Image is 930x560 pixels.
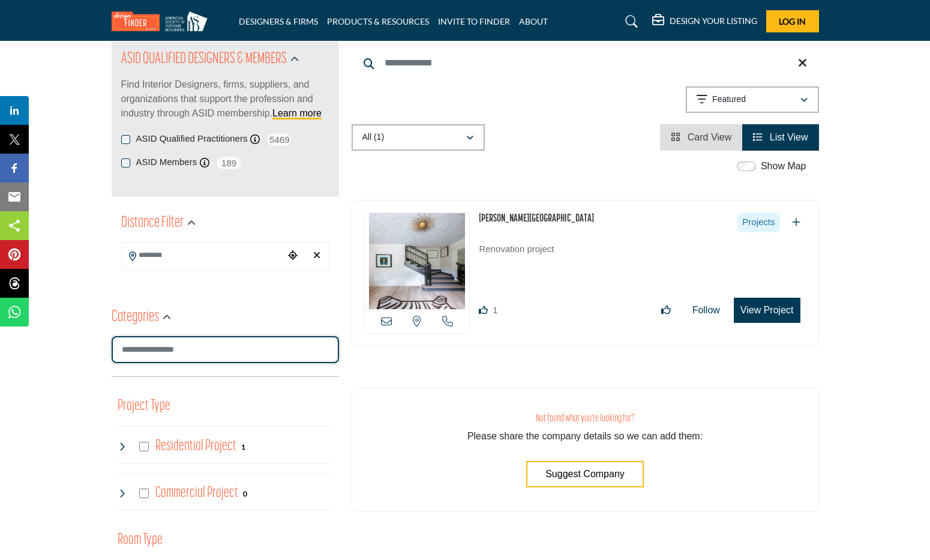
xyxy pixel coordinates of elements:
div: Clear search location [308,243,326,269]
p: Featured [712,94,746,106]
span: Log In [779,16,806,26]
input: Select Commercial Project checkbox [139,489,149,498]
li: Card View [660,124,742,151]
div: 0 Results For Commercial Project [243,488,247,499]
div: 1 Results For Residential Project [241,441,245,452]
h2: ASID QUALIFIED DESIGNERS & MEMBERS [121,49,287,70]
label: ASID Members [136,155,197,169]
a: INVITE TO FINDER [438,16,510,26]
span: 5469 [266,132,293,147]
label: Show Map [761,159,806,173]
a: View Card [671,132,731,142]
p: All (1) [362,131,385,143]
li: List View [742,124,818,151]
h4: Residential Project: Types of projects range from simple residential renovations to highly comple... [155,436,236,457]
a: Add To List For Project [792,217,800,227]
b: 0 [243,490,247,498]
p: Find Interior Designers, firms, suppliers, and organizations that support the profession and indu... [121,77,329,121]
h5: DESIGN YOUR LISTING [670,16,757,26]
label: ASID Qualified Practitioners [136,132,248,146]
a: Search [614,12,646,31]
img: Site Logo [112,11,214,31]
div: DESIGN YOUR LISTING [652,14,757,29]
input: Search Keyword [352,49,819,77]
input: Search Category [112,336,339,363]
span: Suggest Company [545,469,625,479]
input: ASID Members checkbox [121,158,130,167]
a: DESIGNERS & FIRMS [239,16,318,26]
h2: Categories [112,307,159,328]
a: Learn more [272,108,322,118]
img: Overton Park [365,213,470,309]
input: Select Residential Project checkbox [139,442,149,451]
span: Projects [737,212,779,232]
a: [PERSON_NAME][GEOGRAPHIC_DATA] [479,214,594,224]
button: View Project [734,298,800,323]
h3: Not found what you're looking for? [376,412,794,425]
h3: Overton Park [479,212,594,226]
span: 1 [493,305,497,315]
button: Follow [685,298,728,322]
button: Room Type [118,529,163,552]
button: Log In [766,10,819,32]
button: Like Projects [653,298,679,322]
p: Renovation project [479,242,806,283]
div: Choose your current location [284,243,302,269]
input: ASID Qualified Practitioners checkbox [121,135,130,144]
span: List View [770,132,808,142]
a: ABOUT [519,16,548,26]
button: Featured [686,86,819,113]
a: Renovation project [479,235,806,283]
button: Project Type [118,395,170,418]
span: Card View [688,132,732,142]
span: 189 [215,155,242,170]
a: PRODUCTS & RESOURCES [327,16,429,26]
h4: Commercial Project: Involve the design, construction, or renovation of spaces used for business p... [155,483,238,504]
span: Please share the company details so we can add them: [467,431,703,441]
h2: Distance Filter [121,212,184,234]
button: Suggest Company [526,461,644,487]
a: View List [753,132,808,142]
input: Search Location [122,244,284,267]
b: 1 [241,443,245,451]
button: All (1) [352,124,485,151]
